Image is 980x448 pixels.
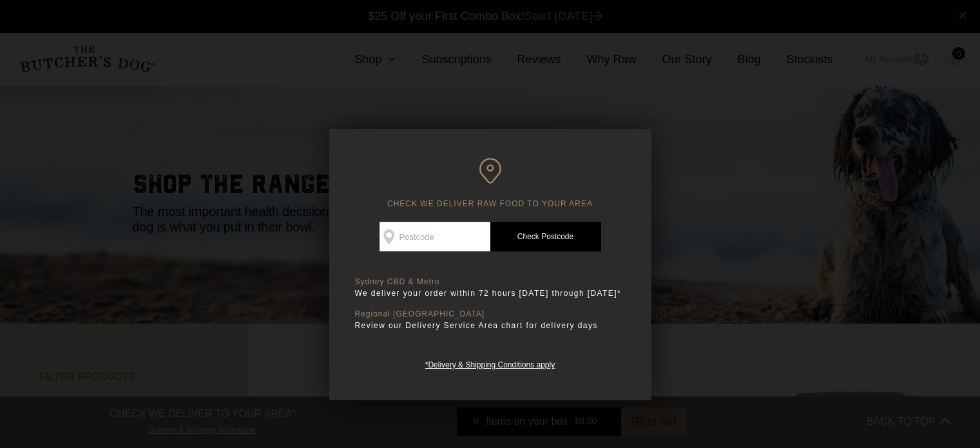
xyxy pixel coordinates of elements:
[355,287,626,300] p: We deliver your order within 72 hours [DATE] through [DATE]*
[355,309,626,319] p: Regional [GEOGRAPHIC_DATA]
[355,277,626,287] p: Sydney CBD & Metro
[425,357,555,369] a: *Delivery & Shipping Conditions apply
[380,222,490,251] input: Postcode
[355,158,626,209] h6: CHECK WE DELIVER RAW FOOD TO YOUR AREA
[355,319,626,332] p: Review our Delivery Service Area chart for delivery days
[490,222,601,251] a: Check Postcode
